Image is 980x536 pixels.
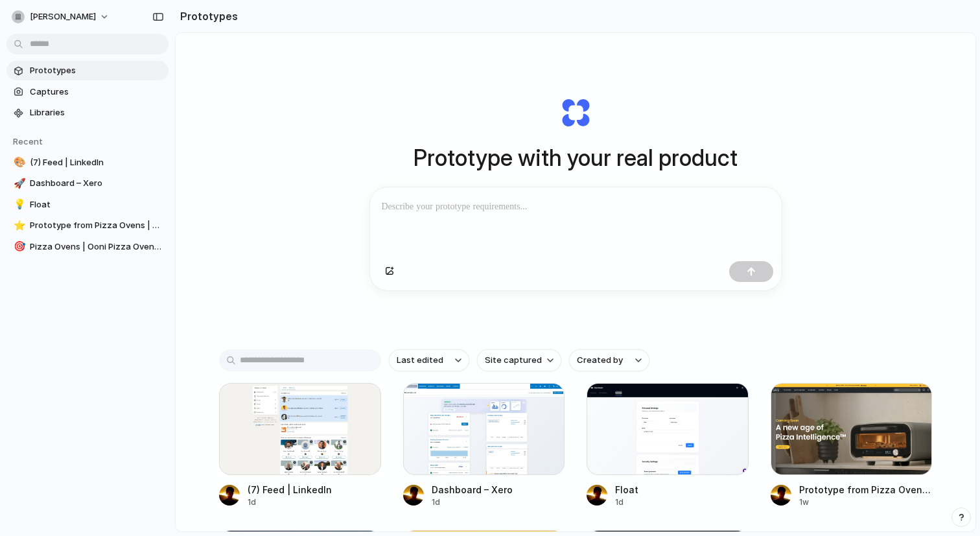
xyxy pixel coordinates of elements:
[248,483,332,496] div: (7) Feed | LinkedIn
[771,383,933,508] a: Prototype from Pizza Ovens | Ooni Pizza Ovens — Ooni USAPrototype from Pizza Ovens | Ooni Pizza O...
[30,240,163,253] span: Pizza Ovens | Ooni Pizza Ovens — Ooni [GEOGRAPHIC_DATA]
[403,383,565,508] a: Dashboard – XeroDashboard – Xero1d
[14,218,23,233] div: ⭐
[30,106,163,119] span: Libraries
[6,174,169,193] a: 🚀Dashboard – Xero
[12,240,25,253] button: 🎯
[30,156,163,169] span: (7) Feed | LinkedIn
[615,496,638,508] div: 1d
[14,155,23,170] div: 🎨
[12,198,25,211] button: 💡
[397,354,443,367] span: Last edited
[6,6,116,27] button: [PERSON_NAME]
[219,383,381,508] a: (7) Feed | LinkedIn(7) Feed | LinkedIn1d
[30,177,163,190] span: Dashboard – Xero
[432,483,513,496] div: Dashboard – Xero
[248,496,332,508] div: 1d
[6,216,169,235] a: ⭐Prototype from Pizza Ovens | Ooni Pizza Ovens — Ooni [GEOGRAPHIC_DATA]
[30,64,163,77] span: Prototypes
[6,237,169,257] a: 🎯Pizza Ovens | Ooni Pizza Ovens — Ooni [GEOGRAPHIC_DATA]
[14,239,23,254] div: 🎯
[577,354,623,367] span: Created by
[587,383,749,508] a: FloatFloat1d
[6,153,169,172] a: 🎨(7) Feed | LinkedIn
[6,61,169,80] a: Prototypes
[13,136,43,146] span: Recent
[799,496,933,508] div: 1w
[6,82,169,102] a: Captures
[30,86,163,99] span: Captures
[12,219,25,232] button: ⭐
[30,198,163,211] span: Float
[485,354,542,367] span: Site captured
[30,219,163,232] span: Prototype from Pizza Ovens | Ooni Pizza Ovens — Ooni [GEOGRAPHIC_DATA]
[799,483,933,496] div: Prototype from Pizza Ovens | Ooni Pizza Ovens — Ooni [GEOGRAPHIC_DATA]
[414,141,738,175] h1: Prototype with your real product
[12,156,25,169] button: 🎨
[14,176,23,191] div: 🚀
[477,349,561,371] button: Site captured
[12,177,25,190] button: 🚀
[615,483,638,496] div: Float
[6,103,169,122] a: Libraries
[569,349,649,371] button: Created by
[432,496,513,508] div: 1d
[30,10,96,23] span: [PERSON_NAME]
[389,349,469,371] button: Last edited
[14,197,23,212] div: 💡
[6,195,169,215] a: 💡Float
[175,8,238,24] h2: Prototypes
